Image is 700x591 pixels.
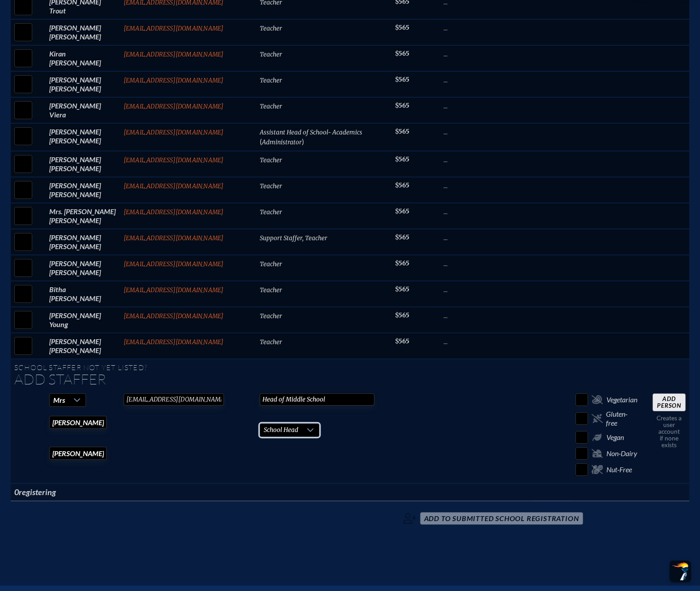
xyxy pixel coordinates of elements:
td: [PERSON_NAME] [PERSON_NAME] [46,123,120,151]
input: First Name [49,416,107,429]
input: Last Name [49,447,107,460]
span: Assistant Head of School- Academics [260,129,362,136]
span: Teacher [260,338,282,346]
span: Teacher [260,286,282,294]
a: [EMAIL_ADDRESS][DOMAIN_NAME] [124,156,224,164]
p: ... [443,311,528,320]
button: Scroll Top [670,561,691,582]
span: ( [260,137,262,146]
span: Teacher [260,208,282,216]
span: $565 [395,76,409,83]
p: ... [443,207,528,216]
a: [EMAIL_ADDRESS][DOMAIN_NAME] [124,260,224,268]
p: ... [443,337,528,346]
span: Nut-Free [606,465,632,474]
input: Email [124,393,224,406]
span: $565 [395,285,409,293]
span: $565 [395,311,409,319]
p: ... [443,23,528,32]
a: [EMAIL_ADDRESS][DOMAIN_NAME] [124,182,224,190]
a: [EMAIL_ADDRESS][DOMAIN_NAME] [124,286,224,294]
span: Teacher [260,51,282,58]
a: [EMAIL_ADDRESS][DOMAIN_NAME] [124,103,224,110]
a: [EMAIL_ADDRESS][DOMAIN_NAME] [124,338,224,346]
td: [PERSON_NAME] [PERSON_NAME] [46,151,120,177]
p: ... [443,233,528,242]
input: Add Person [653,393,686,411]
td: Bitha [PERSON_NAME] [46,281,120,307]
td: Mrs. [PERSON_NAME] [PERSON_NAME] [46,203,120,229]
td: [PERSON_NAME] [PERSON_NAME] [46,229,120,255]
span: ) [302,137,304,146]
span: Support Staffer, Teacher [260,234,327,242]
span: Gluten-free [606,410,638,427]
a: [EMAIL_ADDRESS][DOMAIN_NAME] [124,77,224,84]
span: Administrator [262,138,302,146]
a: [EMAIL_ADDRESS][DOMAIN_NAME] [124,208,224,216]
input: Job Title for Nametag (40 chars max) [260,393,374,406]
span: Teacher [260,182,282,190]
span: $565 [395,24,409,31]
span: Teacher [260,103,282,110]
a: [EMAIL_ADDRESS][DOMAIN_NAME] [124,25,224,32]
span: $565 [395,207,409,215]
p: ... [443,127,528,136]
span: Vegetarian [606,395,637,404]
span: Non-Dairy [606,449,637,458]
th: 0 [11,483,120,500]
span: Teacher [260,260,282,268]
span: $565 [395,181,409,189]
a: [EMAIL_ADDRESS][DOMAIN_NAME] [124,51,224,58]
span: registering [19,487,56,497]
span: Mrs [53,396,65,404]
td: [PERSON_NAME] [PERSON_NAME] [46,255,120,281]
span: Vegan [606,433,624,442]
td: [PERSON_NAME] [PERSON_NAME] [46,71,120,97]
td: [PERSON_NAME] Viera [46,97,120,123]
td: [PERSON_NAME] [PERSON_NAME] [46,333,120,359]
p: ... [443,181,528,190]
td: [PERSON_NAME] Young [46,307,120,333]
p: ... [443,101,528,110]
p: ... [443,259,528,268]
span: School Head [260,424,302,436]
p: ... [443,75,528,84]
img: To the top [671,562,689,580]
p: Creates a user account if none exists [653,415,686,449]
td: Kiran [PERSON_NAME] [46,45,120,71]
span: Teacher [260,77,282,84]
span: $565 [395,50,409,57]
p: ... [443,49,528,58]
span: Teacher [260,312,282,320]
span: $565 [395,233,409,241]
span: $565 [395,259,409,267]
span: $565 [395,155,409,163]
span: Teacher [260,25,282,32]
p: ... [443,155,528,164]
span: $565 [395,128,409,135]
a: [EMAIL_ADDRESS][DOMAIN_NAME] [124,129,224,136]
span: $565 [395,102,409,109]
a: [EMAIL_ADDRESS][DOMAIN_NAME] [124,234,224,242]
span: Teacher [260,156,282,164]
td: [PERSON_NAME] [PERSON_NAME] [46,177,120,203]
td: [PERSON_NAME] [PERSON_NAME] [46,19,120,45]
a: [EMAIL_ADDRESS][DOMAIN_NAME] [124,312,224,320]
span: $565 [395,337,409,345]
span: Mrs [50,394,69,406]
p: ... [443,285,528,294]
